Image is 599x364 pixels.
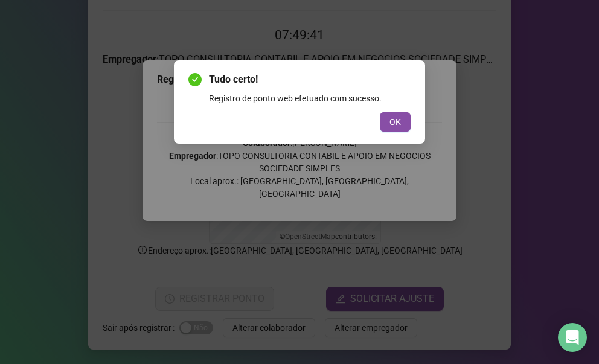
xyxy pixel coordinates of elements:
[209,92,411,105] div: Registro de ponto web efetuado com sucesso.
[558,323,587,352] div: Open Intercom Messenger
[209,72,411,87] span: Tudo certo!
[380,112,411,132] button: OK
[188,73,202,86] span: check-circle
[389,115,401,129] span: OK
